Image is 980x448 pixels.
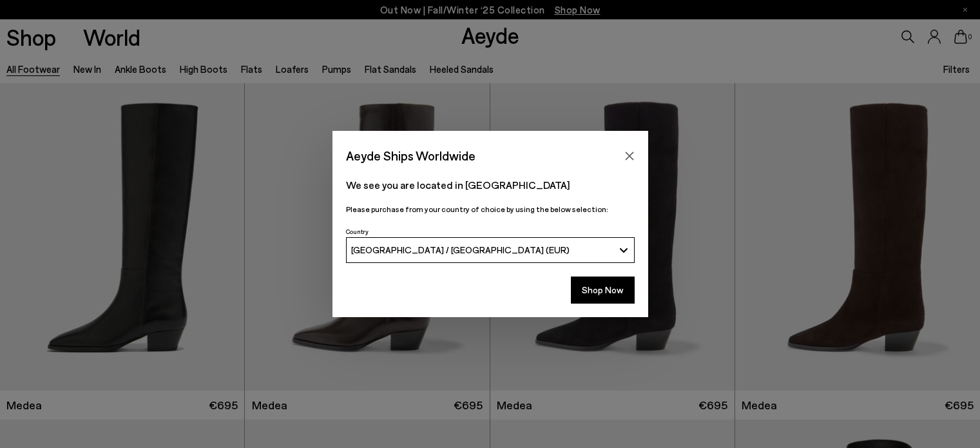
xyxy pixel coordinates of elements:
[620,146,639,166] button: Close
[351,244,570,255] span: [GEOGRAPHIC_DATA] / [GEOGRAPHIC_DATA] (EUR)
[346,203,635,215] p: Please purchase from your country of choice by using the below selection:
[571,277,635,304] button: Shop Now
[346,228,369,235] span: Country
[346,177,635,193] p: We see you are located in [GEOGRAPHIC_DATA]
[346,144,476,167] span: Aeyde Ships Worldwide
